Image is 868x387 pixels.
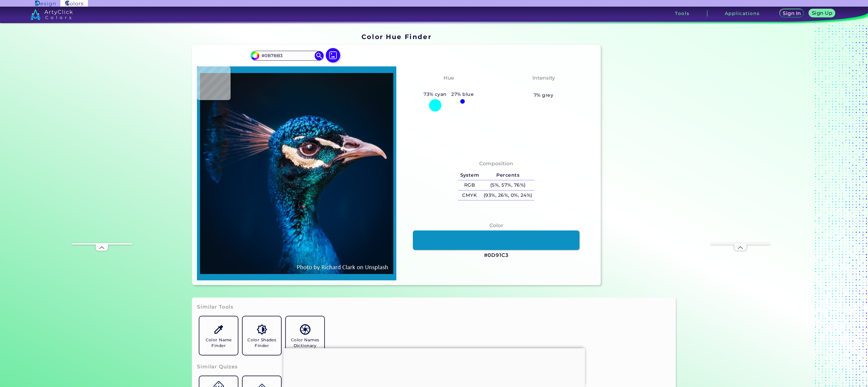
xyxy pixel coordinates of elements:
[481,180,534,190] h5: (5%, 57%, 76%)
[197,314,240,357] a: Color Name Finder
[458,170,481,180] h5: System
[283,348,585,385] iframe: Advertisement
[484,252,509,259] h3: #0D91C3
[283,314,327,357] a: Color Names Dictionary
[532,74,555,82] h4: Intensity
[300,324,310,335] img: icon_color_names_dictionary.svg
[781,10,803,17] a: Sign In
[449,90,476,98] h5: 27% blue
[813,11,831,15] h5: Sign Up
[443,74,454,82] h4: Hue
[784,11,800,16] h5: Sign In
[603,31,678,288] iframe: Advertisement
[315,51,324,60] img: icon search
[257,324,267,335] img: icon_color_shades.svg
[531,83,557,90] h3: Vibrant
[710,63,770,243] iframe: Advertisement
[197,363,238,370] h3: Similar Quizes
[458,190,481,200] h5: CMYK
[197,303,234,311] h3: Similar Tools
[675,11,690,16] h3: Tools
[288,337,322,349] h5: Color Names Dictionary
[200,69,393,277] img: img_pavlin.jpg
[489,221,503,230] h4: Color
[421,90,449,98] h5: 73% cyan
[534,91,553,99] h5: 7% grey
[481,170,534,180] h5: Percents
[361,32,431,41] h1: Color Hue Finder
[202,337,235,349] h5: Color Name Finder
[481,190,534,200] h5: (93%, 26%, 0%, 24%)
[245,337,279,349] h5: Color Shades Finder
[429,83,468,90] h3: Bluish Cyan
[326,48,340,62] img: icon picture
[259,52,315,60] input: type color..
[72,63,132,243] iframe: Advertisement
[30,9,73,20] img: logo_artyclick_colors_white.svg
[725,11,760,16] h3: Applications
[35,1,55,6] img: ArtyClick Design logo
[240,314,283,357] a: Color Shades Finder
[458,180,481,190] h5: RGB
[479,159,513,168] h4: Composition
[810,10,834,17] a: Sign Up
[213,324,224,335] img: icon_color_name_finder.svg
